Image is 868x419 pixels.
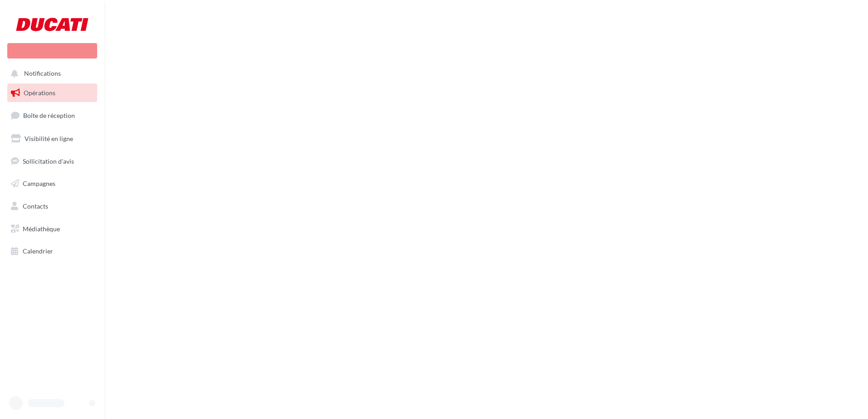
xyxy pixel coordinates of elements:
a: Calendrier [5,242,99,261]
a: Boîte de réception [5,106,99,125]
span: Visibilité en ligne [25,135,73,142]
a: Contacts [5,197,99,216]
span: Notifications [24,70,61,78]
span: Sollicitation d'avis [23,157,74,165]
span: Opérations [24,89,55,97]
span: Campagnes [23,180,55,187]
a: Sollicitation d'avis [5,152,99,171]
span: Boîte de réception [23,112,75,119]
span: Calendrier [23,247,53,255]
span: Médiathèque [23,225,60,233]
span: Contacts [23,202,48,210]
a: Opérations [5,83,99,102]
a: Médiathèque [5,219,99,239]
a: Campagnes [5,174,99,193]
div: Nouvelle campagne [7,43,97,58]
a: Visibilité en ligne [5,129,99,148]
